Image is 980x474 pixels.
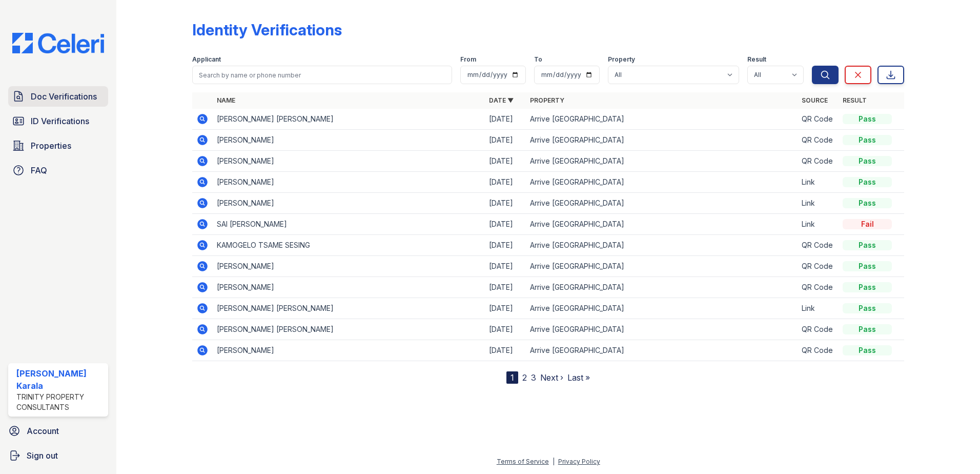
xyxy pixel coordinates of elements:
a: Property [530,96,564,104]
div: Pass [843,240,892,250]
div: 1 [506,371,518,384]
td: [DATE] [485,130,526,151]
a: Properties [8,135,108,156]
a: Doc Verifications [8,86,108,107]
td: [DATE] [485,277,526,298]
td: QR Code [798,319,839,340]
td: [PERSON_NAME] [PERSON_NAME] [213,298,485,319]
td: QR Code [798,130,839,151]
div: Identity Verifications [192,21,342,39]
td: [DATE] [485,319,526,340]
a: Terms of Service [497,458,549,465]
div: Pass [843,324,892,334]
td: [PERSON_NAME] [213,151,485,172]
td: [DATE] [485,256,526,277]
td: QR Code [798,235,839,256]
td: [PERSON_NAME] [213,256,485,277]
a: Last » [567,372,590,383]
div: Pass [843,345,892,355]
a: Date ▼ [489,96,514,104]
img: CE_Logo_Blue-a8612792a0a2168367f1c8372b55b34899dd931a85d93a1a3d3e32e68fde9ad4.png [4,33,112,53]
td: [PERSON_NAME] [213,130,485,151]
td: Arrive [GEOGRAPHIC_DATA] [526,319,798,340]
td: [DATE] [485,109,526,130]
td: [DATE] [485,340,526,361]
a: Sign out [4,445,112,466]
span: Sign out [27,449,58,462]
td: Arrive [GEOGRAPHIC_DATA] [526,235,798,256]
td: QR Code [798,151,839,172]
td: Arrive [GEOGRAPHIC_DATA] [526,130,798,151]
label: From [460,55,476,64]
div: Pass [843,177,892,187]
label: To [534,55,542,64]
td: Arrive [GEOGRAPHIC_DATA] [526,214,798,235]
td: Link [798,298,839,319]
div: Pass [843,156,892,166]
label: Result [747,55,766,64]
div: Pass [843,261,892,271]
span: ID Verifications [31,115,89,127]
div: Fail [843,219,892,229]
span: FAQ [31,164,47,176]
a: Account [4,421,112,441]
div: Pass [843,198,892,208]
td: Link [798,214,839,235]
td: Link [798,172,839,193]
td: Arrive [GEOGRAPHIC_DATA] [526,256,798,277]
td: Arrive [GEOGRAPHIC_DATA] [526,340,798,361]
span: Doc Verifications [31,90,97,103]
td: [DATE] [485,235,526,256]
td: [DATE] [485,172,526,193]
td: QR Code [798,256,839,277]
a: FAQ [8,160,108,181]
td: Link [798,193,839,214]
td: QR Code [798,109,839,130]
td: [DATE] [485,151,526,172]
td: Arrive [GEOGRAPHIC_DATA] [526,193,798,214]
a: Source [802,96,828,104]
td: [PERSON_NAME] [PERSON_NAME] [213,109,485,130]
td: [DATE] [485,214,526,235]
td: KAMOGELO TSAME SESING [213,235,485,256]
label: Property [608,55,635,64]
div: Pass [843,282,892,292]
td: [PERSON_NAME] [PERSON_NAME] [213,319,485,340]
a: Name [217,96,235,104]
td: Arrive [GEOGRAPHIC_DATA] [526,298,798,319]
td: [PERSON_NAME] [213,340,485,361]
td: QR Code [798,340,839,361]
td: [PERSON_NAME] [213,193,485,214]
a: Result [843,96,867,104]
div: [PERSON_NAME] Karala [16,367,104,392]
input: Search by name or phone number [192,66,452,84]
span: Properties [31,140,71,152]
a: Privacy Policy [558,458,600,465]
label: Applicant [192,55,221,64]
td: Arrive [GEOGRAPHIC_DATA] [526,151,798,172]
div: Pass [843,303,892,313]
td: Arrive [GEOGRAPHIC_DATA] [526,277,798,298]
div: Pass [843,135,892,145]
div: Trinity Property Consultants [16,392,104,412]
a: 3 [531,372,536,383]
td: Arrive [GEOGRAPHIC_DATA] [526,109,798,130]
span: Account [27,425,59,437]
div: Pass [843,114,892,124]
td: QR Code [798,277,839,298]
td: [PERSON_NAME] [213,277,485,298]
td: SAI [PERSON_NAME] [213,214,485,235]
a: ID Verifications [8,111,108,131]
td: Arrive [GEOGRAPHIC_DATA] [526,172,798,193]
td: [DATE] [485,193,526,214]
td: [DATE] [485,298,526,319]
a: 2 [522,372,527,383]
a: Next › [540,372,563,383]
div: | [553,458,555,465]
td: [PERSON_NAME] [213,172,485,193]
